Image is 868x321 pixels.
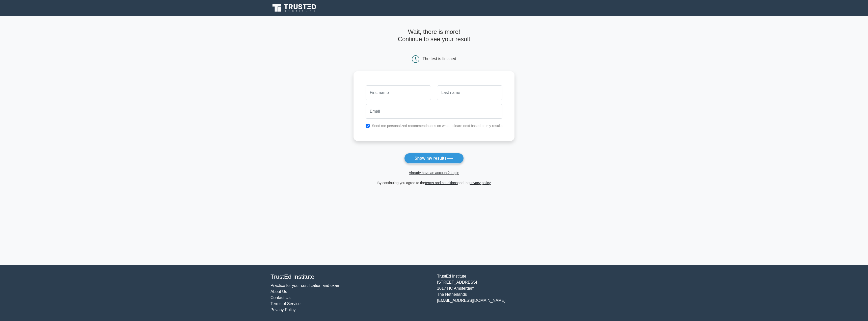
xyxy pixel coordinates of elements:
[366,85,431,100] input: First name
[425,181,458,185] a: terms and conditions
[350,180,518,186] div: By continuing you agree to the and the
[270,302,301,306] a: Terms of Service
[270,308,296,312] a: Privacy Policy
[423,57,456,61] div: The test is finished
[434,273,601,313] div: TrustEd Institute [STREET_ADDRESS] 1017 HC Amsterdam The Netherlands [EMAIL_ADDRESS][DOMAIN_NAME]
[372,124,503,128] label: Send me personalized recommendations on what to learn next based on my results
[437,85,502,100] input: Last name
[470,181,491,185] a: privacy policy
[270,283,340,288] a: Practice for your certification and exam
[354,28,515,43] h4: Wait, there is more! Continue to see your result
[366,104,503,119] input: Email
[270,295,290,300] a: Contact Us
[404,153,464,164] button: Show my results
[270,289,287,294] a: About Us
[270,273,431,281] h4: TrustEd Institute
[409,171,459,175] a: Already have an account? Login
